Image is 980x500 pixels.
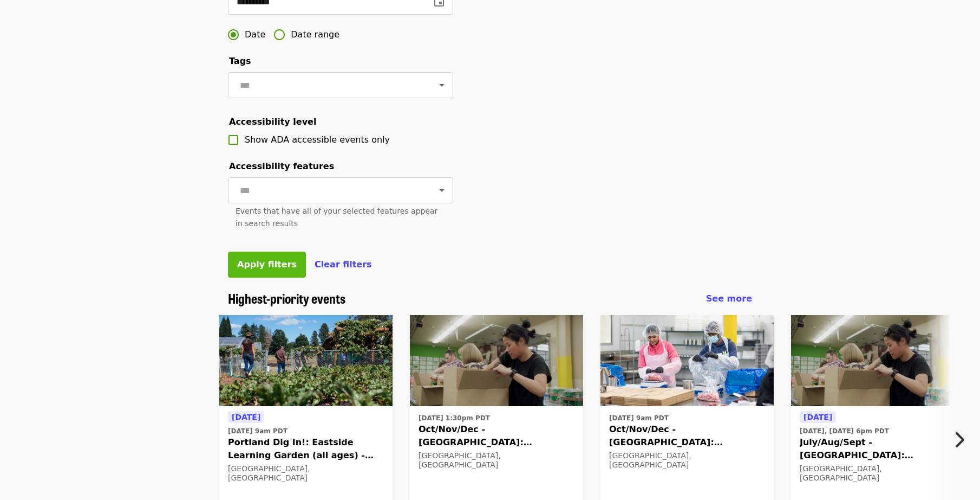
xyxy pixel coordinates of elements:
[237,259,297,270] span: Apply filters
[800,426,889,436] time: [DATE], [DATE] 6pm PDT
[245,134,390,145] span: Show ADA accessible events only
[944,425,980,455] button: Next item
[609,413,669,423] time: [DATE] 9am PDT
[245,28,265,41] span: Date
[229,117,316,127] span: Accessibility level
[800,464,956,483] div: [GEOGRAPHIC_DATA], [GEOGRAPHIC_DATA]
[291,28,339,41] span: Date range
[609,451,765,470] div: [GEOGRAPHIC_DATA], [GEOGRAPHIC_DATA]
[229,56,251,66] span: Tags
[791,315,964,406] img: July/Aug/Sept - Portland: Repack/Sort (age 8+) organized by Oregon Food Bank
[419,413,490,423] time: [DATE] 1:30pm PDT
[228,436,384,462] span: Portland Dig In!: Eastside Learning Garden (all ages) - Aug/Sept/Oct
[434,183,449,198] button: Open
[228,252,306,278] button: Apply filters
[315,258,372,271] button: Clear filters
[434,78,449,93] button: Open
[228,426,288,436] time: [DATE] 9am PDT
[419,451,574,470] div: [GEOGRAPHIC_DATA], [GEOGRAPHIC_DATA]
[706,293,752,304] span: See more
[410,315,583,406] img: Oct/Nov/Dec - Portland: Repack/Sort (age 8+) organized by Oregon Food Bank
[228,291,345,306] a: Highest-priority events
[228,289,345,307] span: Highest-priority events
[219,291,761,306] div: Highest-priority events
[953,430,964,450] i: chevron-right icon
[229,161,334,171] span: Accessibility features
[419,423,574,449] span: Oct/Nov/Dec - [GEOGRAPHIC_DATA]: Repack/Sort (age [DEMOGRAPHIC_DATA]+)
[236,207,437,228] span: Events that have all of your selected features appear in search results
[609,423,765,449] span: Oct/Nov/Dec - [GEOGRAPHIC_DATA]: Repack/Sort (age [DEMOGRAPHIC_DATA]+)
[232,413,260,421] span: [DATE]
[228,464,384,483] div: [GEOGRAPHIC_DATA], [GEOGRAPHIC_DATA]
[219,315,393,406] img: Portland Dig In!: Eastside Learning Garden (all ages) - Aug/Sept/Oct organized by Oregon Food Bank
[800,436,956,462] span: July/Aug/Sept - [GEOGRAPHIC_DATA]: Repack/Sort (age [DEMOGRAPHIC_DATA]+)
[600,315,774,406] img: Oct/Nov/Dec - Beaverton: Repack/Sort (age 10+) organized by Oregon Food Bank
[706,292,752,305] a: See more
[315,259,372,270] span: Clear filters
[803,413,832,421] span: [DATE]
